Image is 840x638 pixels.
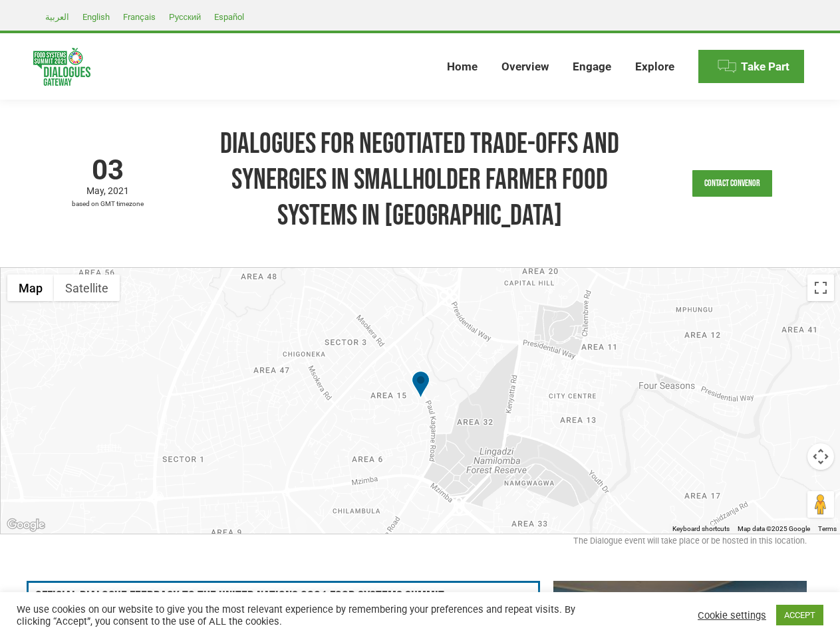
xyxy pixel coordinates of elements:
[698,609,766,621] a: Cookie settings
[45,12,69,22] span: العربية
[196,126,644,234] h1: DIALOGUES FOR NEGOTIATED TRADE-OFFS AND SYNERGIES IN SMALLHOLDER FARMER FOOD SYSTEMS IN [GEOGRAPH...
[33,197,183,211] span: based on GMT timezone
[33,156,183,184] span: 03
[501,60,549,74] span: Overview
[807,274,834,301] button: Toggle fullscreen view
[7,274,54,301] button: Show street map
[672,524,730,534] button: Keyboard shortcuts
[123,12,156,22] span: Français
[818,525,837,532] a: Terms (opens in new tab)
[169,12,201,22] span: Русский
[76,9,116,25] a: English
[33,534,807,554] div: The Dialogue event will take place or be hosted in this location.
[162,9,208,25] a: Русский
[741,60,789,74] span: Take Part
[738,525,810,532] span: Map data ©2025 Google
[208,9,251,25] a: Español
[573,60,611,74] span: Engage
[116,9,162,25] a: Français
[17,603,581,627] div: We use cookies on our website to give you the most relevant experience by remembering your prefer...
[692,170,772,197] a: Contact Convenor
[108,185,129,196] span: 2021
[82,12,110,22] span: English
[86,185,108,196] span: May
[33,48,90,86] img: Food Systems Summit Dialogues
[635,60,674,74] span: Explore
[807,491,834,518] button: Drag Pegman onto the map to open Street View
[4,516,48,534] a: Open this area in Google Maps (opens a new window)
[39,9,76,25] a: العربية
[717,56,737,76] img: Menu icon
[776,605,823,625] a: ACCEPT
[54,274,120,301] button: Show satellite imagery
[4,516,48,534] img: Google
[35,589,531,605] h3: Official Dialogue Feedback to the United Nations 2021 Food Systems Summit
[447,60,478,74] span: Home
[214,12,244,22] span: Español
[807,443,834,470] button: Map camera controls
